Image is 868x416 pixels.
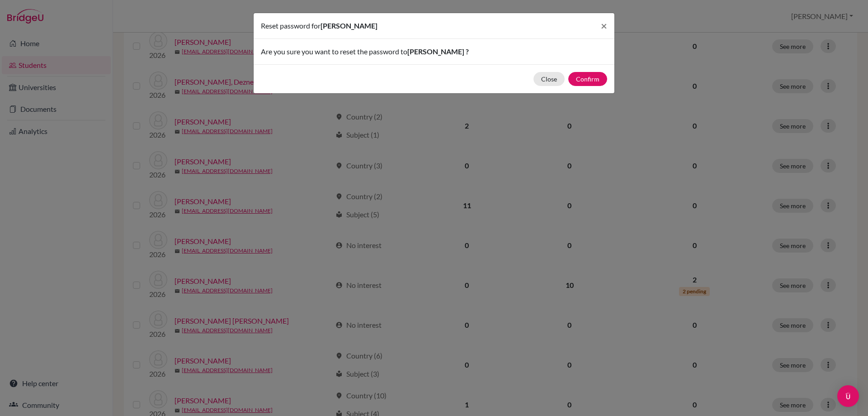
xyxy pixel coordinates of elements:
[407,47,469,56] span: [PERSON_NAME] ?
[261,46,607,57] p: Are you sure you want to reset the password to
[837,385,859,407] div: Open Intercom Messenger
[261,21,321,30] span: Reset password for
[321,21,377,30] span: [PERSON_NAME]
[568,72,607,86] button: Confirm
[533,72,565,86] button: Close
[601,19,607,32] span: ×
[594,13,614,38] button: Close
